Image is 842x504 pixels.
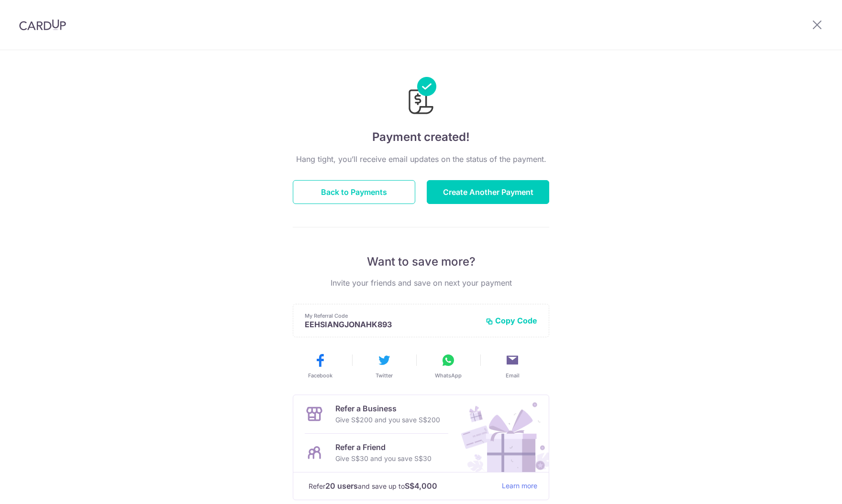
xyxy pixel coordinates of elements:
p: Invite your friends and save on next your payment [293,277,549,289]
strong: 20 users [325,480,358,492]
button: Twitter [356,353,412,379]
h4: Payment created! [293,129,549,146]
button: Back to Payments [293,180,415,204]
span: Twitter [376,372,393,379]
span: Facebook [308,372,332,379]
button: WhatsApp [420,353,476,379]
span: Email [506,372,520,379]
button: Create Another Payment [427,180,549,204]
span: WhatsApp [435,372,462,379]
p: Refer and save up to [309,480,494,492]
p: Refer a Business [335,403,440,414]
p: Want to save more? [293,254,549,269]
strong: S$4,000 [405,480,437,492]
a: Learn more [502,480,537,492]
p: EEHSIANGJONAHK893 [305,320,478,329]
p: Give S$200 and you save S$200 [335,414,440,426]
p: Refer a Friend [335,441,432,453]
button: Facebook [292,353,348,379]
img: Refer [452,395,549,472]
p: My Referral Code [305,312,478,320]
img: Payments [406,77,436,117]
p: Hang tight, you’ll receive email updates on the status of the payment. [293,153,549,165]
button: Email [484,353,541,379]
img: CardUp [19,19,66,31]
p: Give S$30 and you save S$30 [335,453,432,464]
button: Copy Code [486,316,537,325]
